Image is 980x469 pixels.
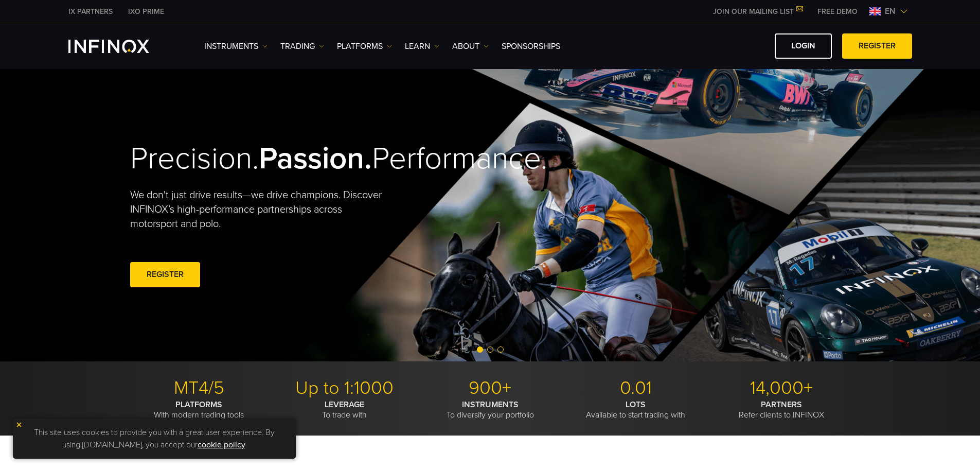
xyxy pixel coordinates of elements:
[130,377,268,399] p: MT4/5
[712,377,850,399] p: 14,000+
[259,140,372,177] strong: Passion.
[462,399,519,410] strong: INSTRUMENTS
[120,6,172,17] a: INFINOX
[421,377,559,399] p: 900+
[705,7,810,16] a: JOIN OUR MAILING LIST
[810,6,865,17] a: INFINOX MENU
[487,346,493,353] span: Go to slide 2
[18,424,291,454] p: This site uses cookies to provide you with a great user experience. By using [DOMAIN_NAME], you a...
[712,399,850,420] p: Refer clients to INFINOX
[626,399,646,410] strong: LOTS
[130,188,389,231] p: We don't just drive results—we drive champions. Discover INFINOX’s high-performance partnerships ...
[130,399,268,420] p: With modern trading tools
[61,6,120,17] a: INFINOX
[175,399,222,410] strong: PLATFORMS
[198,440,245,450] a: cookie policy
[477,346,483,353] span: Go to slide 1
[497,346,504,353] span: Go to slide 3
[842,33,912,59] a: REGISTER
[405,40,439,53] a: Learn
[15,421,23,428] img: yellow close icon
[567,399,705,420] p: Available to start trading with
[421,399,559,420] p: To diversify your portfolio
[276,399,414,420] p: To trade with
[276,377,414,399] p: Up to 1:1000
[130,262,200,287] a: REGISTER
[775,33,832,59] a: LOGIN
[68,40,173,53] a: INFINOX Logo
[130,140,454,178] h2: Precision. Performance.
[325,399,364,410] strong: LEVERAGE
[502,40,560,53] a: SPONSORSHIPS
[337,40,392,53] a: PLATFORMS
[761,399,802,410] strong: PARTNERS
[204,40,268,53] a: Instruments
[881,5,900,18] span: en
[567,377,705,399] p: 0.01
[452,40,489,53] a: ABOUT
[280,40,324,53] a: TRADING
